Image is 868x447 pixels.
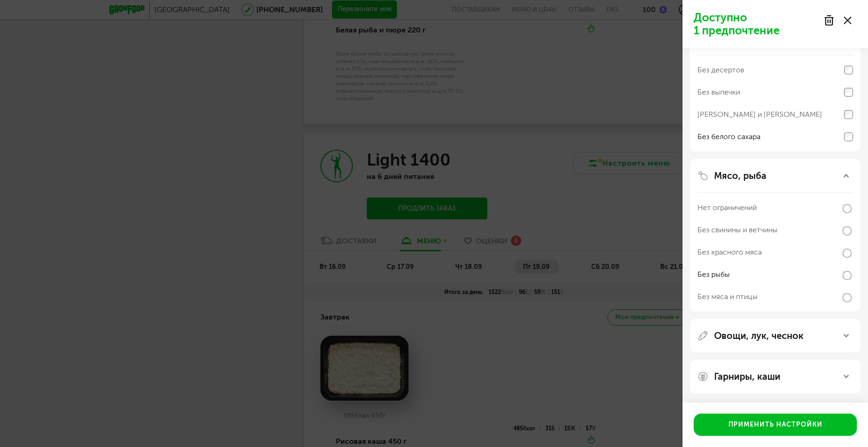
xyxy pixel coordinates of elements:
div: Без красного мяса [697,247,762,258]
div: Без выпечки [697,87,740,98]
div: Без мяса и птицы [697,291,758,302]
div: Без рыбы [697,269,730,280]
p: Мясо, рыба [714,170,766,181]
div: Без свинины и ветчины [697,224,778,236]
p: Гарниры, каши [714,371,780,382]
div: Без десертов [697,64,744,76]
p: Овощи, лук, чеснок [714,330,804,341]
div: [PERSON_NAME] и [PERSON_NAME] [697,109,822,120]
button: Применить настройки [694,414,857,436]
div: Нет ограничений [697,202,757,213]
p: Доступно 1 предпочтение [694,11,818,37]
div: Без белого сахара [697,131,760,142]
